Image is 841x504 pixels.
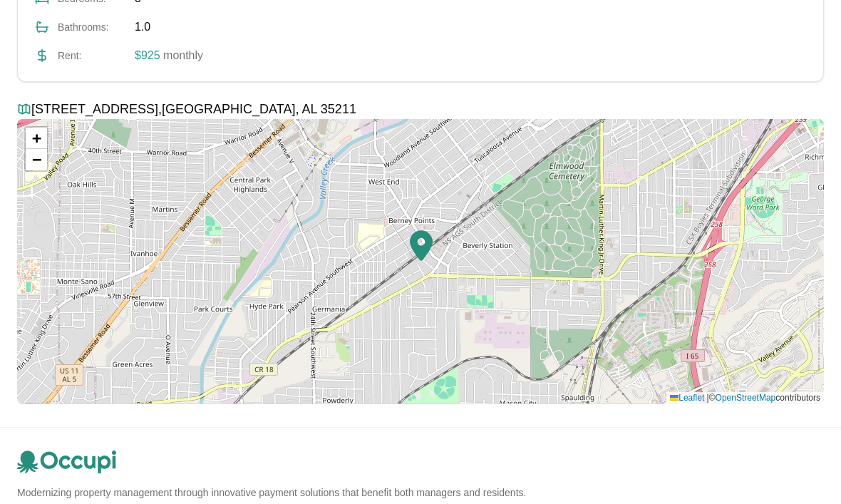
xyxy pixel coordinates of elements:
img: Marker [410,230,433,262]
a: Zoom in [26,128,47,149]
h3: [STREET_ADDRESS] , [GEOGRAPHIC_DATA] , AL 35211 [17,99,824,119]
a: Zoom out [26,149,47,170]
span: monthly [160,49,203,61]
span: Rent : [58,48,126,63]
p: Modernizing property management through innovative payment solutions that benefit both managers a... [17,485,824,501]
span: + [32,129,41,147]
a: OpenStreetMap [716,393,776,403]
span: $925 [135,49,160,61]
a: Leaflet [670,393,704,403]
span: Bathrooms : [58,20,126,34]
span: 1.0 [135,19,150,36]
span: | [707,393,709,403]
div: © contributors [666,392,824,404]
span: − [32,150,41,168]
